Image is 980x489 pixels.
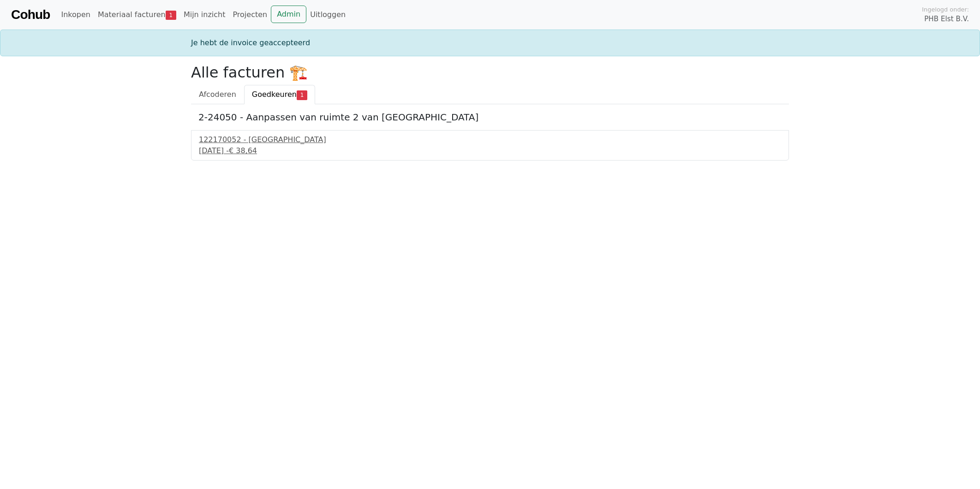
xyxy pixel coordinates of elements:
a: Admin [271,6,306,23]
h5: 2-24050 - Aanpassen van ruimte 2 van [GEOGRAPHIC_DATA] [198,112,782,123]
span: Afcoderen [199,90,236,99]
a: Inkopen [57,6,94,24]
span: Ingelogd onder: [922,5,969,14]
span: Goedkeuren [252,90,297,99]
a: Materiaal facturen1 [94,6,180,24]
a: Uitloggen [306,6,349,24]
a: Cohub [11,4,50,26]
span: 1 [166,11,176,20]
span: PHB Elst B.V. [924,14,969,24]
a: 122170052 - [GEOGRAPHIC_DATA][DATE] -€ 38,64 [199,134,781,156]
span: € 38,64 [229,146,257,155]
h2: Alle facturen 🏗️ [191,64,789,81]
a: Afcoderen [191,85,244,104]
div: Je hebt de invoice geaccepteerd [185,37,795,48]
div: [DATE] - [199,145,781,156]
a: Mijn inzicht [180,6,229,24]
div: 122170052 - [GEOGRAPHIC_DATA] [199,134,781,145]
a: Goedkeuren1 [244,85,315,104]
a: Projecten [229,6,271,24]
span: 1 [297,90,307,100]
